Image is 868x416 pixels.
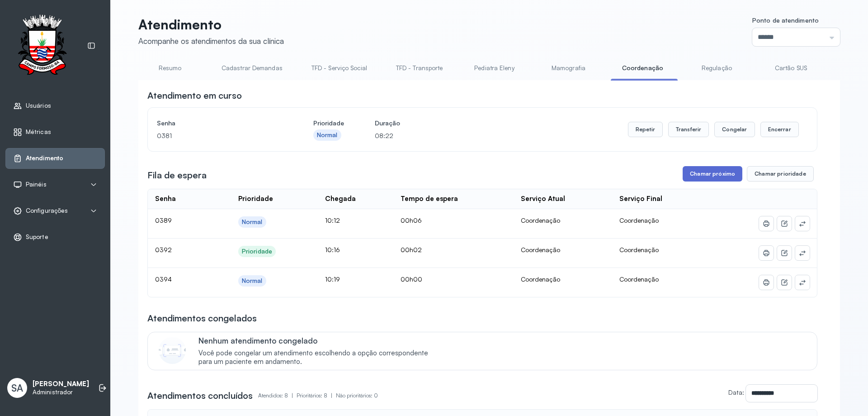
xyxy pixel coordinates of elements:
button: Repetir [628,122,663,137]
a: TFD - Transporte [387,61,452,76]
p: Nenhum atendimento congelado [198,336,438,345]
p: [PERSON_NAME] [33,380,89,388]
span: 10:16 [325,246,340,253]
span: Coordenação [619,275,659,283]
div: Prioridade [238,195,273,203]
h4: Duração [375,117,400,129]
img: Logotipo do estabelecimento [9,14,75,77]
span: Painéis [26,181,47,188]
span: Atendimento [26,154,63,162]
img: Imagem de CalloutCard [159,337,186,364]
a: Usuários [13,101,97,110]
div: Coordenação [521,275,604,283]
h3: Atendimentos congelados [147,312,257,325]
span: 00h02 [401,246,422,253]
a: Atendimento [13,154,97,163]
button: Encerrar [760,122,799,137]
a: Coordenação [611,61,674,76]
p: 08:22 [375,129,400,142]
h3: Atendimento em curso [147,89,242,102]
span: Configurações [26,207,68,215]
span: Coordenação [619,246,659,253]
span: 00h06 [401,216,422,224]
div: Tempo de espera [401,195,458,203]
div: Normal [317,131,338,139]
label: Data: [728,388,744,396]
a: Pediatra Eleny [462,61,526,76]
div: Coordenação [521,216,604,225]
div: Normal [242,218,263,226]
p: 0381 [157,129,283,142]
h4: Senha [157,117,283,129]
div: Chegada [325,195,356,203]
p: Não prioritários: 0 [336,389,378,402]
p: Prioritários: 8 [297,389,336,402]
p: Administrador [33,388,89,396]
span: 0389 [155,216,172,224]
h3: Atendimentos concluídos [147,389,253,402]
a: Mamografia [537,61,600,76]
a: Métricas [13,128,97,137]
a: Cadastrar Demandas [212,61,292,76]
button: Chamar prioridade [747,166,814,182]
span: 0392 [155,246,172,253]
a: Resumo [138,61,202,76]
h3: Fila de espera [147,169,207,182]
span: Coordenação [619,216,659,224]
a: Regulação [685,61,748,76]
div: Serviço Atual [521,195,565,203]
h4: Prioridade [313,117,344,129]
a: TFD - Serviço Social [302,61,376,76]
span: Métricas [26,128,51,136]
button: Congelar [714,122,755,137]
div: Acompanhe os atendimentos da sua clínica [138,36,284,46]
span: 10:19 [325,275,340,283]
span: 0394 [155,275,172,283]
a: Cartão SUS [759,61,822,76]
span: Ponto de atendimento [752,16,819,24]
p: Atendimento [138,16,284,33]
p: Atendidos: 8 [258,389,297,402]
div: Serviço Final [619,195,662,203]
span: Usuários [26,102,51,110]
span: Suporte [26,233,48,241]
span: Você pode congelar um atendimento escolhendo a opção correspondente para um paciente em andamento. [198,349,438,366]
span: 00h00 [401,275,422,283]
div: Senha [155,195,176,203]
button: Transferir [668,122,709,137]
div: Prioridade [242,248,272,255]
div: Coordenação [521,246,604,254]
span: 10:12 [325,216,340,224]
span: | [331,392,332,399]
span: | [292,392,293,399]
button: Chamar próximo [683,166,742,182]
div: Normal [242,277,263,285]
